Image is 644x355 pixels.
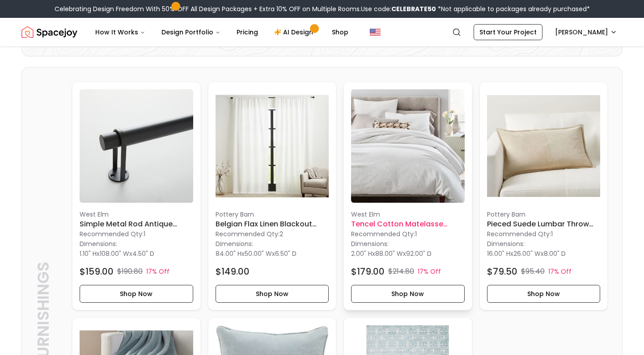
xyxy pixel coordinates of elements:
[487,89,601,203] img: Pieced Suede Lumbar Throw Pillow image
[80,219,193,230] h6: Simple Metal Rod Antique Bronze 108''-144''
[267,23,323,41] a: AI Design
[80,249,97,258] span: 1.10" H
[275,249,297,258] span: 6.50" D
[100,249,129,258] span: 108.00" W
[361,4,436,13] span: Use code:
[375,249,403,258] span: 88.00" W
[80,89,193,203] img: Simple Metal Rod Antique Bronze 108''-144'' image
[72,82,201,310] a: Simple Metal Rod Antique Bronze 108''-144'' imageWest ElmSimple Metal Rod Antique Bronze 108''-14...
[80,285,193,303] button: Shop Now
[88,23,153,41] button: How It Works
[388,266,414,277] p: $214.80
[343,82,472,310] a: Tencel Cotton Matelasse Duvet with Insert-Queen imageWest ElmTencel Cotton Matelasse Duvet with I...
[351,89,465,203] img: Tencel Cotton Matelasse Duvet with Insert-Queen image
[487,238,525,249] p: Dimensions:
[72,82,201,310] div: Simple Metal Rod Antique Bronze 108''-144''
[216,249,241,258] span: 84.00" H
[351,265,385,278] h4: $179.00
[216,238,253,249] p: Dimensions:
[544,249,566,258] span: 8.00" D
[80,210,193,219] p: West Elm
[21,23,77,41] a: Spacejoy
[436,4,590,13] span: *Not applicable to packages already purchased*
[487,249,566,258] p: x x
[548,267,572,276] p: 17% Off
[21,18,623,46] nav: Global
[513,249,541,258] span: 26.00" W
[216,89,329,203] img: Belgian Flax Linen Blackout Curtain 50 x 84&quot; - White image
[487,230,601,238] p: Recommended Qty: 1
[117,266,143,277] p: $190.80
[80,265,114,278] h4: $159.00
[216,249,297,258] p: x x
[351,210,465,219] p: West Elm
[479,82,608,310] a: Pieced Suede Lumbar Throw Pillow imagePottery BarnPieced Suede Lumbar Throw PillowRecommended Qty...
[146,267,169,276] p: 17% Off
[418,267,441,276] p: 17% Off
[487,249,510,258] span: 16.00" H
[80,249,154,258] p: x x
[88,23,356,41] nav: Main
[80,230,193,238] p: Recommended Qty: 1
[216,230,329,238] p: Recommended Qty: 2
[474,24,542,40] a: Start Your Project
[351,230,465,238] p: Recommended Qty: 1
[343,82,472,310] div: Tencel Cotton Matelasse Duvet with Insert-Queen
[216,265,250,278] h4: $149.00
[521,266,545,277] p: $95.40
[487,210,601,219] p: Pottery Barn
[351,249,432,258] p: x x
[208,82,337,310] div: Belgian Flax Linen Blackout Curtain 50 x 84&quot; - White
[351,249,372,258] span: 2.00" H
[80,238,117,249] p: Dimensions:
[154,23,228,41] button: Design Portfolio
[55,4,590,13] div: Celebrating Design Freedom With 50% OFF All Design Packages + Extra 10% OFF on Multiple Rooms.
[245,249,272,258] span: 50.00" W
[351,238,389,249] p: Dimensions:
[351,285,465,303] button: Shop Now
[550,24,623,40] button: [PERSON_NAME]
[229,23,265,41] a: Pricing
[391,4,436,13] b: CELEBRATE50
[406,249,432,258] span: 92.00" D
[370,27,381,38] img: United States
[487,285,601,303] button: Shop Now
[216,219,329,230] h6: Belgian Flax Linen Blackout Curtain 50 x 84&quot; - White
[216,285,329,303] button: Shop Now
[487,265,517,278] h4: $79.50
[21,23,77,41] img: Spacejoy Logo
[132,249,154,258] span: 4.50" D
[325,23,356,41] a: Shop
[479,82,608,310] div: Pieced Suede Lumbar Throw Pillow
[216,210,329,219] p: Pottery Barn
[487,219,601,230] h6: Pieced Suede Lumbar Throw Pillow
[351,219,465,230] h6: Tencel Cotton Matelasse Duvet with Insert-Queen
